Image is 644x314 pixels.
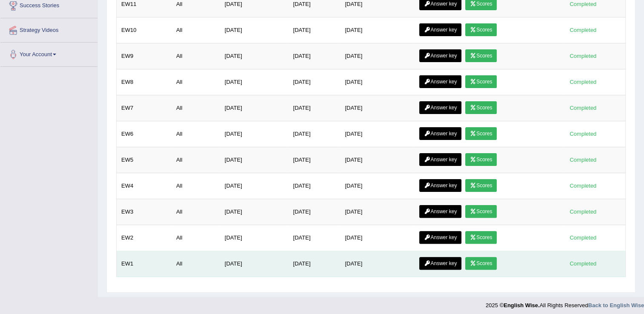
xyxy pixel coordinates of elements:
td: [DATE] [220,225,289,251]
div: Completed [567,259,600,268]
td: [DATE] [340,251,415,277]
a: Scores [465,101,497,114]
td: [DATE] [220,199,289,225]
td: [DATE] [340,95,415,121]
div: Completed [567,207,600,216]
td: All [172,121,220,147]
a: Your Account [0,43,97,64]
td: [DATE] [340,69,415,95]
div: Completed [567,155,600,164]
td: All [172,173,220,199]
a: Answer key [419,49,461,62]
a: Scores [465,231,497,244]
td: [DATE] [220,69,289,95]
a: Back to English Wise [588,302,644,308]
td: [DATE] [288,199,340,225]
td: [DATE] [340,121,415,147]
a: Scores [465,153,497,166]
td: All [172,225,220,251]
td: All [172,251,220,277]
td: [DATE] [220,95,289,121]
div: 2025 © All Rights Reserved [486,297,644,309]
div: Completed [567,51,600,60]
td: [DATE] [220,173,289,199]
td: EW1 [117,251,172,277]
td: EW9 [117,43,172,69]
td: [DATE] [340,173,415,199]
a: Answer key [419,257,461,270]
td: [DATE] [288,69,340,95]
td: [DATE] [220,251,289,277]
td: [DATE] [340,199,415,225]
td: [DATE] [340,147,415,173]
div: Completed [567,103,600,112]
td: All [172,199,220,225]
td: EW10 [117,17,172,43]
td: [DATE] [220,147,289,173]
a: Answer key [419,23,461,36]
td: [DATE] [288,147,340,173]
td: [DATE] [288,95,340,121]
a: Scores [465,127,497,140]
a: Answer key [419,127,461,140]
div: Completed [567,181,600,190]
div: Completed [567,77,600,86]
td: EW5 [117,147,172,173]
div: Completed [567,129,600,138]
a: Answer key [419,75,461,88]
td: EW6 [117,121,172,147]
a: Scores [465,49,497,62]
a: Answer key [419,205,461,218]
a: Answer key [419,231,461,244]
td: EW4 [117,173,172,199]
td: EW3 [117,199,172,225]
td: [DATE] [288,173,340,199]
td: All [172,147,220,173]
td: [DATE] [220,17,289,43]
a: Answer key [419,153,461,166]
td: EW8 [117,69,172,95]
a: Scores [465,75,497,88]
td: [DATE] [288,225,340,251]
td: [DATE] [340,43,415,69]
td: [DATE] [288,43,340,69]
a: Strategy Videos [0,18,97,40]
a: Answer key [419,179,461,192]
a: Scores [465,23,497,36]
td: [DATE] [220,43,289,69]
a: Scores [465,179,497,192]
td: [DATE] [220,121,289,147]
a: Scores [465,257,497,270]
td: EW7 [117,95,172,121]
td: All [172,69,220,95]
a: Scores [465,205,497,218]
div: Completed [567,233,600,242]
td: [DATE] [288,251,340,277]
td: All [172,95,220,121]
div: Completed [567,26,600,34]
td: All [172,43,220,69]
td: [DATE] [288,121,340,147]
strong: English Wise. [504,302,539,308]
td: EW2 [117,225,172,251]
td: [DATE] [288,17,340,43]
a: Answer key [419,101,461,114]
td: All [172,17,220,43]
td: [DATE] [340,17,415,43]
td: [DATE] [340,225,415,251]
